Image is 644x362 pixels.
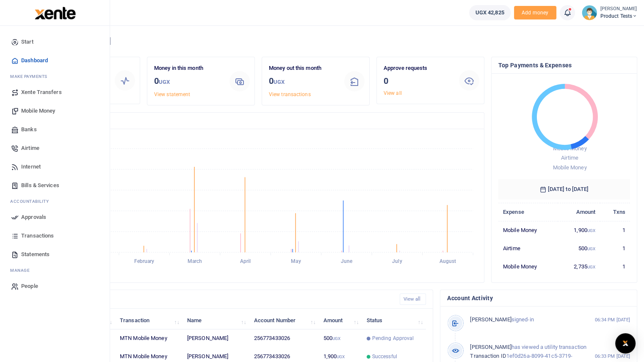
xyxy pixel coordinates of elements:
span: UGX 42,825 [475,8,504,17]
span: countability [17,198,49,204]
a: Banks [7,120,103,139]
span: Pending Approval [372,334,414,342]
a: logo-small logo-large logo-large [34,9,76,16]
tspan: July [392,258,402,264]
span: Mobile Money [553,164,586,171]
th: Amount [558,203,600,221]
small: UGX [587,228,595,233]
span: People [21,282,38,290]
p: Money in this month [154,64,223,73]
span: Bills & Services [21,181,59,190]
h4: Recent Transactions [39,295,393,304]
small: UGX [587,265,595,269]
a: UGX 42,825 [469,5,511,20]
a: Airtime [7,139,103,158]
th: Name: activate to sort column ascending [182,311,249,329]
small: [PERSON_NAME] [600,6,637,13]
span: Internet [21,163,41,171]
tspan: May [291,258,301,264]
img: profile-user [582,5,597,20]
li: M [7,70,103,83]
a: Xente Transfers [7,83,103,102]
td: 1,900 [558,221,600,240]
small: 06:34 PM [DATE] [594,316,630,323]
tspan: April [240,258,251,264]
span: Transaction ID [470,353,506,359]
a: Add money [514,9,556,15]
li: Toup your wallet [514,6,556,20]
span: anage [14,267,30,274]
td: MTN Mobile Money [115,329,182,348]
a: View transactions [269,91,311,97]
th: Amount: activate to sort column ascending [318,311,362,329]
tspan: February [134,258,155,264]
div: Open Intercom Messenger [615,333,636,354]
small: UGX [587,246,595,251]
li: Ac [7,195,103,208]
td: [PERSON_NAME] [182,329,249,348]
th: Transaction: activate to sort column ascending [115,311,182,329]
th: Account Number: activate to sort column ascending [249,311,319,329]
span: Mobile Money [553,145,586,152]
span: Add money [514,6,556,20]
a: Bills & Services [7,176,103,195]
span: [PERSON_NAME] [470,344,511,350]
tspan: March [188,258,202,264]
td: Mobile Money [498,221,558,240]
span: Airtime [21,144,39,152]
td: 1 [600,221,630,240]
th: Txns [600,203,630,221]
small: UGX [159,79,170,85]
span: Approvals [21,213,46,221]
h4: Hello [PERSON_NAME] [32,36,637,46]
li: Wallet ballance [466,5,514,20]
a: Start [7,33,103,51]
p: signed-in [470,315,590,324]
p: Approve requests [384,64,452,73]
th: Status: activate to sort column ascending [362,311,426,329]
small: 06:33 PM [DATE] [594,353,630,360]
td: 1 [600,239,630,257]
span: [PERSON_NAME] [470,316,511,323]
small: UGX [332,336,340,341]
span: Dashboard [21,56,48,65]
p: Money out this month [269,64,337,73]
td: Airtime [498,239,558,257]
h3: 0 [384,75,452,87]
h6: [DATE] to [DATE] [498,179,630,199]
th: Expense [498,203,558,221]
tspan: August [439,258,456,264]
a: View statement [154,91,190,97]
td: 1 [600,257,630,275]
img: logo-large [35,7,76,19]
a: Statements [7,245,103,264]
span: Airtime [561,155,578,161]
h3: 0 [154,75,223,88]
h4: Transactions Overview [39,116,477,125]
span: Banks [21,125,37,134]
a: profile-user [PERSON_NAME] Product Tests [582,5,637,20]
span: Start [21,38,33,46]
a: People [7,277,103,296]
span: Xente Transfers [21,88,62,97]
a: Transactions [7,227,103,245]
tspan: June [341,258,353,264]
span: Product Tests [600,12,637,20]
span: Statements [21,250,50,259]
td: 500 [318,329,362,348]
h4: Account Activity [447,293,630,303]
li: M [7,264,103,277]
a: Approvals [7,208,103,227]
a: Dashboard [7,51,103,70]
h4: Top Payments & Expenses [498,61,630,70]
span: Mobile Money [21,107,55,115]
a: Mobile Money [7,102,103,120]
span: ake Payments [14,73,47,80]
span: Transactions [21,232,54,240]
td: Mobile Money [498,257,558,275]
a: View all [384,90,402,96]
td: 256773433026 [249,329,319,348]
a: View all [400,293,426,305]
a: Internet [7,158,103,176]
h3: 0 [269,75,337,88]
